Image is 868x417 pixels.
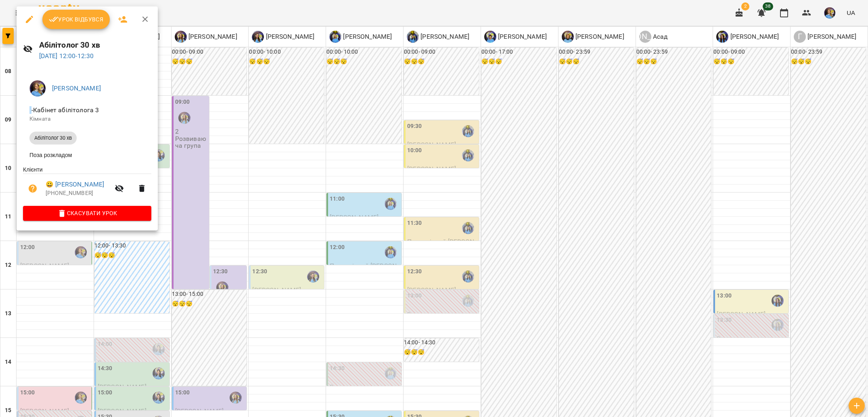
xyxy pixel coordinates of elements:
[29,115,145,123] p: Кімната
[23,179,42,198] button: Візит ще не сплачено. Додати оплату?
[49,15,104,24] span: Урок відбувся
[23,206,151,220] button: Скасувати Урок
[46,180,104,189] a: 😀 [PERSON_NAME]
[23,148,151,162] li: Поза розкладом
[29,208,145,218] span: Скасувати Урок
[42,10,110,29] button: Урок відбувся
[29,106,100,114] span: - Кабінет абілітолога 3
[23,166,151,206] ul: Клієнти
[39,39,152,51] h6: Абілітолог 30 хв
[39,52,94,60] a: [DATE] 12:00-12:30
[46,189,110,197] p: [PHONE_NUMBER]
[52,84,101,92] a: [PERSON_NAME]
[29,134,77,142] span: Абілітолог 30 хв
[29,80,46,96] img: 6b085e1eb0905a9723a04dd44c3bb19c.jpg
